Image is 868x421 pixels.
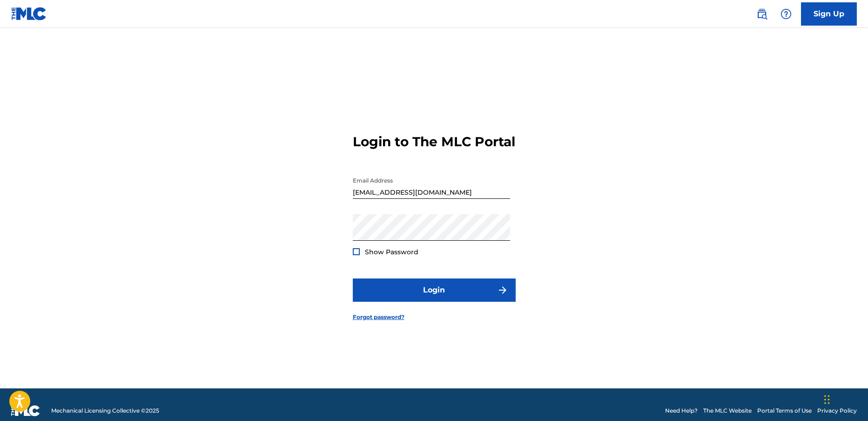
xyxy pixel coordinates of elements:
[353,134,515,150] h3: Login to The MLC Portal
[777,5,795,23] div: Help
[824,386,830,414] div: Drag
[497,285,508,296] img: f7272a7cc735f4ea7f67.svg
[11,7,47,20] img: MLC Logo
[353,313,404,321] a: Forgot password?
[817,407,857,415] a: Privacy Policy
[756,8,767,20] img: search
[753,5,771,23] a: Public Search
[703,407,752,415] a: The MLC Website
[51,407,159,415] span: Mechanical Licensing Collective © 2025
[11,405,40,416] img: logo
[801,2,857,26] a: Sign Up
[665,407,698,415] a: Need Help?
[353,278,516,302] button: Login
[757,407,812,415] a: Portal Terms of Use
[781,8,792,20] img: help
[821,376,868,421] iframe: Chat Widget
[365,248,418,256] span: Show Password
